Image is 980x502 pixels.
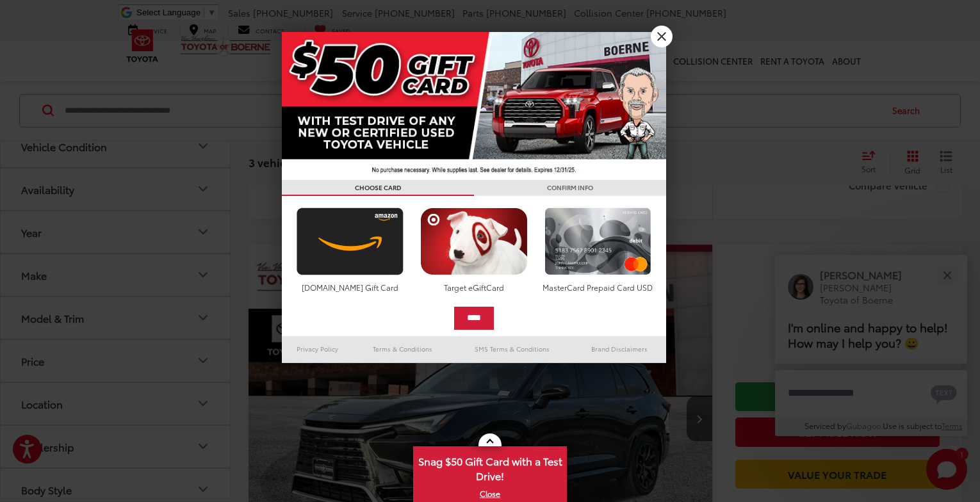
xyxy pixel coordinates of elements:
a: Brand Disclaimers [573,341,666,357]
img: targetcard.png [417,207,530,275]
h3: CONFIRM INFO [474,180,666,196]
div: [DOMAIN_NAME] Gift Card [293,282,407,293]
img: 42635_top_851395.jpg [282,32,666,180]
a: Terms & Conditions [354,341,452,357]
img: mastercard.png [541,207,655,275]
span: Snag $50 Gift Card with a Test Drive! [414,448,566,487]
div: Target eGiftCard [417,282,530,293]
h3: CHOOSE CARD [282,180,474,196]
div: MasterCard Prepaid Card USD [541,282,655,293]
a: Privacy Policy [282,341,354,357]
a: SMS Terms & Conditions [452,341,573,357]
img: amazoncard.png [293,207,407,275]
